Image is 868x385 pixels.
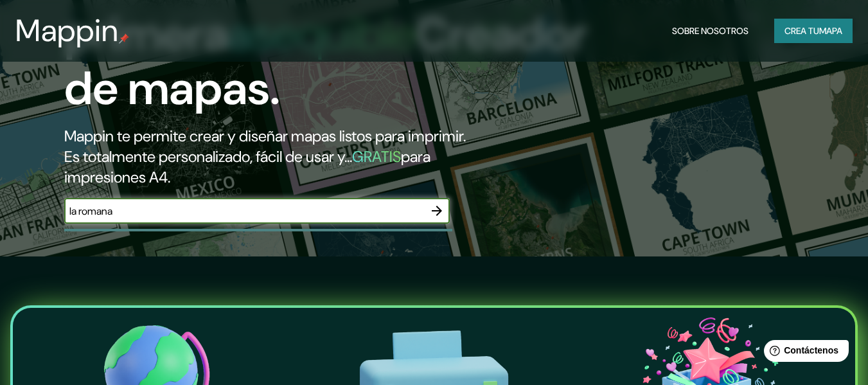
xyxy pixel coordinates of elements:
font: Es totalmente personalizado, fácil de usar y... [64,147,352,166]
font: Crea tu [784,25,819,37]
iframe: Lanzador de widgets de ayuda [754,335,854,371]
img: pin de mapeo [119,33,129,44]
font: mapa [819,25,842,37]
button: Sobre nosotros [667,19,754,43]
font: Mappin [15,10,119,51]
font: para impresiones A4. [64,147,430,187]
font: GRATIS [352,147,401,166]
button: Crea tumapa [774,19,853,43]
font: Mappin te permite crear y diseñar mapas listos para imprimir. [64,126,466,146]
input: Elige tu lugar favorito [64,204,424,219]
font: Sobre nosotros [672,25,748,37]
